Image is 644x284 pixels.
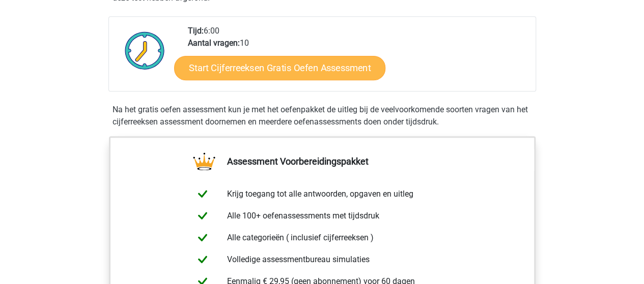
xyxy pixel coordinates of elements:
[108,104,536,128] div: Na het gratis oefen assessment kun je met het oefenpakket de uitleg bij de veelvoorkomende soorte...
[119,25,171,76] img: Klok
[174,55,385,80] a: Start Cijferreeksen Gratis Oefen Assessment
[180,25,535,91] div: 6:00 10
[188,38,240,48] b: Aantal vragen:
[188,26,204,36] b: Tijd:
